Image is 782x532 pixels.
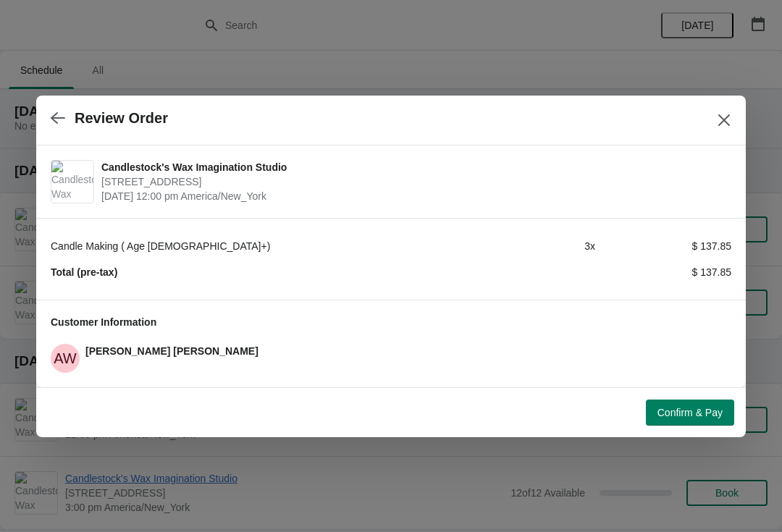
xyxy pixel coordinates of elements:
span: [DATE] 12:00 pm America/New_York [101,189,724,203]
span: [PERSON_NAME] [PERSON_NAME] [85,345,258,357]
span: [STREET_ADDRESS] [101,174,724,189]
span: Candlestock's Wax Imagination Studio [101,160,724,174]
div: 3 x [459,239,595,253]
span: Customer Information [51,316,156,328]
div: Candle Making ( Age [DEMOGRAPHIC_DATA]+) [51,239,459,253]
div: $ 137.85 [595,239,731,253]
button: Close [711,107,737,133]
div: $ 137.85 [595,265,731,279]
span: Confirm & Pay [657,407,723,418]
span: Andrea [51,344,80,373]
text: AW [54,350,77,366]
img: Candlestock's Wax Imagination Studio | 1450 Rte 212, Saugerties, NY, USA | August 23 | 12:00 pm A... [51,161,93,203]
button: Confirm & Pay [646,400,734,426]
h2: Review Order [75,110,168,127]
strong: Total (pre-tax) [51,266,117,278]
